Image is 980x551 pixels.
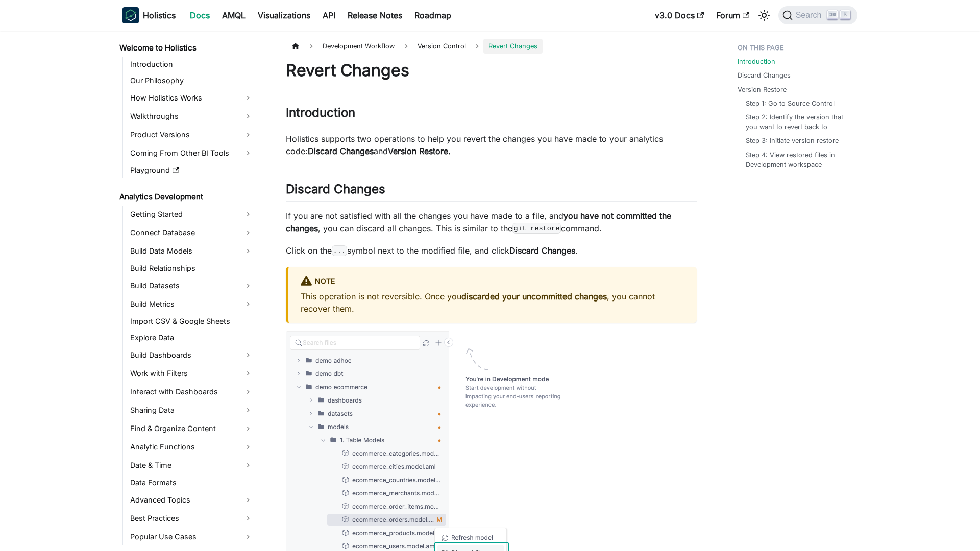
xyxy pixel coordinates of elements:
[127,420,256,437] a: Find & Organize Content
[127,206,256,222] a: Getting Started
[127,73,256,88] a: Our Philosophy
[286,105,697,124] h2: Introduction
[461,291,607,302] strong: discarded your uncommitted changes
[116,190,256,204] a: Analytics Development
[649,7,710,23] a: v3.0 Docs
[738,70,791,80] a: Discard Changes
[127,90,256,106] a: How Holistics Works
[127,529,256,545] a: Popular Use Cases
[127,314,256,329] a: Import CSV & Google Sheets
[286,60,697,81] h1: Revert Changes
[127,261,256,275] a: Build Relationships
[127,384,256,400] a: Interact with Dashboards
[793,11,828,20] span: Search
[127,439,256,455] a: Analytic Functions
[252,7,316,23] a: Visualizations
[127,127,256,143] a: Product Versions
[286,244,697,257] p: Click on the symbol next to the modified file, and click .
[216,7,252,23] a: AMQL
[127,108,256,124] a: Walkthroughs
[286,211,671,233] strong: you have not committed the changes
[112,31,265,551] nav: Docs sidebar
[127,492,256,508] a: Advanced Topics
[286,39,305,54] a: Home page
[746,150,847,169] a: Step 4: View restored files in Development workspace
[316,7,341,23] a: API
[512,223,561,233] code: git restore
[408,7,457,23] a: Roadmap
[746,98,835,108] a: Step 1: Go to Source Control
[127,224,256,241] a: Connect Database
[341,7,408,23] a: Release Notes
[184,7,216,23] a: Docs
[143,9,176,21] b: Holistics
[332,245,347,256] code: ...
[746,112,847,132] a: Step 2: Identify the version that you want to revert back to
[127,278,256,294] a: Build Datasets
[127,365,256,382] a: Work with Filters
[483,39,543,54] span: Revert Changes
[746,136,839,145] a: Step 3: Initiate version restore
[127,163,256,178] a: Playground
[308,146,374,156] strong: Discard Changes
[301,275,684,288] div: Note
[116,41,256,55] a: Welcome to Holistics
[756,7,772,23] button: Switch between dark and light mode (currently light mode)
[127,475,256,490] a: Data Formats
[738,85,787,94] a: Version Restore
[778,6,857,24] button: Search (Ctrl+K)
[127,145,256,161] a: Coming From Other BI Tools
[127,243,256,259] a: Build Data Models
[412,39,471,54] span: Version Control
[286,210,697,234] p: If you are not satisfied with all the changes you have made to a file, and , you can discard all ...
[738,57,775,66] a: Introduction
[317,39,400,54] span: Development Workflow
[286,39,697,54] nav: Breadcrumbs
[509,245,575,256] strong: Discard Changes
[127,296,256,312] a: Build Metrics
[301,290,684,315] p: This operation is not reversible. Once you , you cannot recover them.
[840,10,850,19] kbd: K
[127,57,256,71] a: Introduction
[127,402,256,418] a: Sharing Data
[127,510,256,527] a: Best Practices
[286,133,697,157] p: Holistics supports two operations to help you revert the changes you have made to your analytics ...
[286,182,697,201] h2: Discard Changes
[127,457,256,473] a: Date & Time
[127,347,256,363] a: Build Dashboards
[710,7,755,23] a: Forum
[388,146,451,156] strong: Version Restore.
[127,331,256,345] a: Explore Data
[122,7,139,23] img: Holistics
[122,7,176,23] a: HolisticsHolistics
